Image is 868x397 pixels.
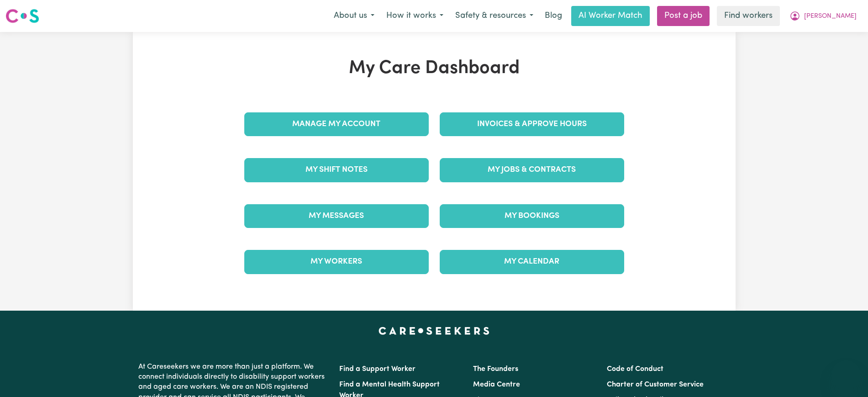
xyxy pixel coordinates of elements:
[5,5,39,26] a: Careseekers logo
[5,8,39,24] img: Careseekers logo
[339,365,416,373] a: Find a Support Worker
[328,6,380,26] button: About us
[239,58,630,79] h1: My Care Dashboard
[539,6,568,26] a: Blog
[244,250,429,274] a: My Workers
[831,360,861,390] iframe: Button to launch messaging window
[440,112,624,136] a: Invoices & Approve Hours
[244,158,429,182] a: My Shift Notes
[380,6,449,26] button: How it works
[244,204,429,228] a: My Messages
[449,6,539,26] button: Safety & resources
[657,6,710,26] a: Post a job
[473,365,518,373] a: The Founders
[440,204,624,228] a: My Bookings
[440,250,624,274] a: My Calendar
[804,11,857,21] span: [PERSON_NAME]
[784,6,863,26] button: My Account
[607,365,663,373] a: Code of Conduct
[473,381,520,388] a: Media Centre
[607,381,704,388] a: Charter of Customer Service
[440,158,624,182] a: My Jobs & Contracts
[571,6,650,26] a: AI Worker Match
[244,112,429,136] a: Manage My Account
[717,6,780,26] a: Find workers
[379,327,489,334] a: Careseekers home page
